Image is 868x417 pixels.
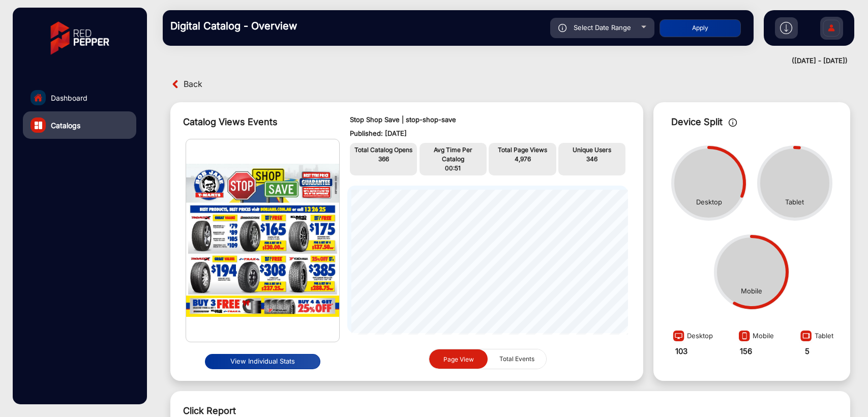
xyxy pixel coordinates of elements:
[23,84,136,111] a: Dashboard
[660,19,741,37] button: Apply
[741,286,762,296] div: Mobile
[184,76,202,92] span: Back
[378,155,389,163] span: 366
[493,349,541,369] span: Total Events
[586,155,597,163] span: 346
[797,327,833,346] div: Tablet
[350,129,625,139] p: Published: [DATE]
[443,355,474,363] span: Page View
[561,145,623,155] p: Unique Users
[205,354,320,369] button: View Individual Stats
[186,139,339,342] img: img
[736,330,753,346] img: image
[670,330,687,346] img: image
[780,22,792,34] img: h2download.svg
[445,164,461,172] span: 00:51
[34,93,43,102] img: home
[352,145,414,155] p: Total Catalog Opens
[558,24,567,32] img: icon
[675,346,687,356] strong: 103
[670,327,713,346] div: Desktop
[153,56,848,66] div: ([DATE] - [DATE])
[696,197,722,207] div: Desktop
[740,346,752,356] strong: 156
[422,145,484,164] p: Avg Time Per Catalog
[23,111,136,139] a: Catalogs
[797,330,815,346] img: image
[821,12,842,47] img: Sign%20Up.svg
[35,122,42,129] img: catalog
[51,93,87,103] span: Dashboard
[43,13,116,64] img: vmg-logo
[170,20,313,32] h3: Digital Catalog - Overview
[736,327,774,346] div: Mobile
[183,115,330,129] div: Catalog Views Events
[671,116,723,127] span: Device Split
[805,346,810,356] strong: 5
[429,349,488,369] button: Page View
[785,197,804,207] div: Tablet
[429,349,547,370] mat-button-toggle-group: graph selection
[729,118,737,127] img: icon
[491,145,553,155] p: Total Page Views
[574,23,631,32] span: Select Date Range
[51,120,80,131] span: Catalogs
[488,349,546,369] button: Total Events
[170,79,181,90] img: back arrow
[515,155,531,163] span: 4,976
[350,115,625,125] p: Stop Shop Save | stop-shop-save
